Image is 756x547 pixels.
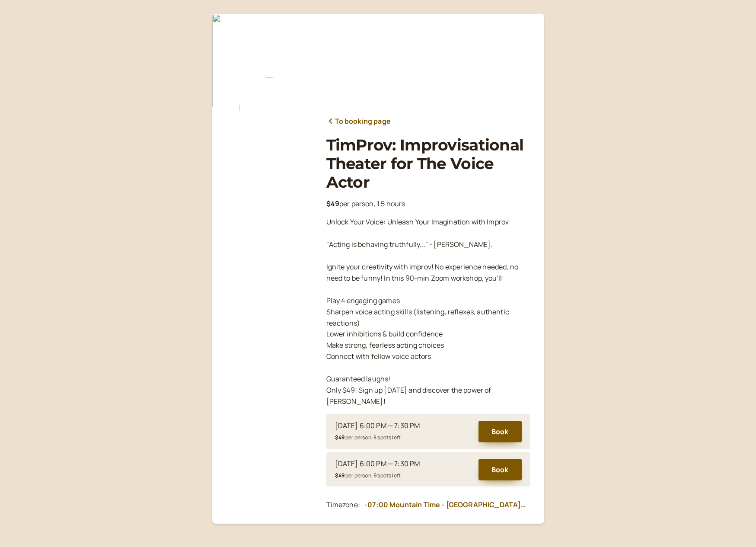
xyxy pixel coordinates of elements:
small: per person, 9 spots left [335,472,401,479]
p: Unlock Your Voice: Unleash Your Imagination with Improv "Acting is behaving truthfully..." - [PER... [326,217,530,407]
h1: TimProv: Improvisational Theater for The Voice Actor [326,136,530,192]
b: $49 [335,472,345,479]
b: $49 [335,434,345,441]
div: Timezone: [326,499,360,511]
button: Book [478,459,522,480]
p: per person, 1.5 hours [326,198,530,210]
small: per person, 8 spots left [335,434,401,441]
button: Book [478,421,522,442]
a: To booking page [326,116,391,127]
div: [DATE] 6:00 PM — 7:30 PM [335,458,420,470]
div: [DATE] 6:00 PM — 7:30 PM [335,420,420,432]
b: $49 [326,199,339,208]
